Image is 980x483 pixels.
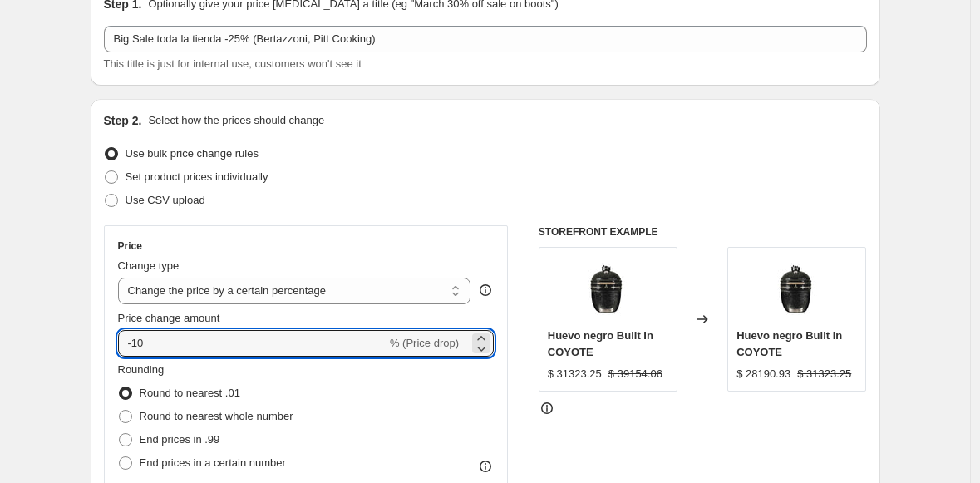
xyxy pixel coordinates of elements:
[126,170,268,183] span: Set product prices individually
[608,366,662,382] strike: $ 39154.06
[140,410,293,422] span: Round to nearest whole number
[140,387,240,399] span: Round to nearest .01
[126,147,259,160] span: Use bulk price change rules
[390,337,459,349] span: % (Price drop)
[126,194,205,206] span: Use CSV upload
[118,312,220,324] span: Price change amount
[148,112,324,129] p: Select how the prices should change
[797,366,851,382] strike: $ 31323.25
[118,330,387,357] input: -15
[477,282,494,298] div: help
[574,256,641,323] img: Copia_de_Plantilla_Producto_LIGHT_2.0_80x.jpg
[548,366,602,382] div: $ 31323.25
[118,259,180,272] span: Change type
[539,225,867,239] h6: STOREFRONT EXAMPLE
[104,112,142,129] h2: Step 2.
[118,239,142,253] h3: Price
[736,329,842,358] span: Huevo negro Built In COYOTE
[764,256,830,323] img: Copia_de_Plantilla_Producto_LIGHT_2.0_80x.jpg
[140,433,220,446] span: End prices in .99
[548,329,653,358] span: Huevo negro Built In COYOTE
[140,456,286,469] span: End prices in a certain number
[104,26,867,52] input: 30% off holiday sale
[104,57,362,70] span: This title is just for internal use, customers won't see it
[736,366,790,382] div: $ 28190.93
[118,363,165,376] span: Rounding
